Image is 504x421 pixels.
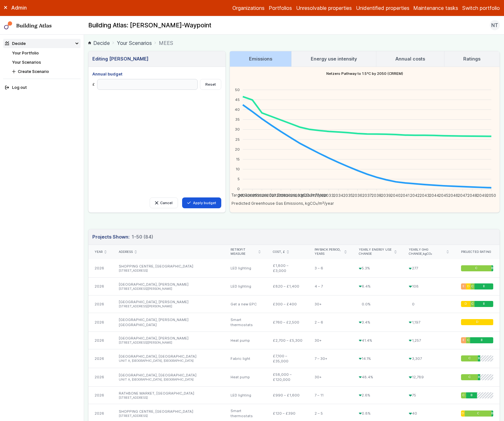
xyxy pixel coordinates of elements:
[296,4,352,12] a: Unresolvable properties
[362,193,372,197] tspan: 2037
[492,411,493,416] span: B
[309,368,353,387] div: 30+
[448,193,458,197] tspan: 2046
[420,193,429,197] tspan: 2043
[461,250,493,254] div: Projected rating
[3,83,81,92] button: Log out
[403,295,455,313] div: 0
[292,51,376,67] a: Energy use intensity
[444,51,500,67] a: Ratings
[403,278,455,295] div: 108
[468,356,471,360] span: C
[119,287,218,291] li: [STREET_ADDRESS][PERSON_NAME]
[89,368,113,387] div: 2026
[343,193,353,197] tspan: 2035
[403,349,455,368] div: 3,307
[227,201,334,206] span: Predicted Greenhouse Gas Emissions, kgCO₂/m²/year
[92,71,221,77] label: Annual budget
[353,349,403,368] div: 14.1%
[334,193,344,197] tspan: 2034
[236,167,240,171] tspan: 10
[119,300,218,309] a: [GEOGRAPHIC_DATA], [PERSON_NAME] [STREET_ADDRESS][PERSON_NAME]
[200,79,221,90] button: Reset
[235,97,240,102] tspan: 45
[395,55,425,62] h3: Annual costs
[353,278,403,295] div: 6.4%
[475,266,477,270] span: C
[476,320,478,324] span: D
[353,193,363,197] tspan: 2036
[403,259,455,278] div: 277
[273,250,285,254] span: Cost, £
[359,248,393,256] span: Yearly energy use change
[235,117,240,122] tspan: 35
[3,39,81,48] summary: Decide
[89,278,113,295] div: 2026
[224,313,267,332] div: Smart thermostats
[224,349,267,368] div: Fabric light
[356,4,409,12] a: Unidentified properties
[462,393,465,397] span: C
[92,233,153,240] h3: Projects Shown:
[376,51,444,67] a: Annual costs
[119,269,218,273] li: [STREET_ADDRESS]
[311,55,357,62] h3: Energy use intensity
[89,313,113,332] div: 2026
[267,387,309,404] div: £990 – £1,600
[467,338,469,342] span: C
[391,193,401,197] tspan: 2040
[410,193,420,197] tspan: 2042
[88,21,211,30] h2: Building Atlas: [PERSON_NAME]-Waypoint
[267,349,309,368] div: £7,100 – £35,000
[182,197,221,208] button: Apply budget
[119,378,218,382] li: UNIT A, [GEOGRAPHIC_DATA], [GEOGRAPHIC_DATA]
[117,39,152,47] a: Your Scenarios
[119,304,218,309] li: [STREET_ADDRESS][PERSON_NAME]
[119,336,218,345] a: [GEOGRAPHIC_DATA], [PERSON_NAME] [STREET_ADDRESS][PERSON_NAME]
[483,284,485,289] span: B
[92,82,95,87] span: £
[309,259,353,278] div: 3 – 6
[88,39,110,47] a: Decide
[119,396,218,400] li: [STREET_ADDRESS]
[491,21,498,29] span: NT
[119,391,218,400] a: RATHBONE MARKET, [GEOGRAPHIC_DATA] [STREET_ADDRESS]
[224,259,267,278] div: LED lighting
[471,284,473,289] span: C
[159,39,173,47] span: MEES
[238,177,240,181] tspan: 5
[119,414,218,418] li: [STREET_ADDRESS]
[119,341,218,345] li: [STREET_ADDRESS][PERSON_NAME]
[267,295,309,313] div: £300 – £400
[89,332,113,349] div: 2026
[236,157,240,161] tspan: 15
[267,368,309,387] div: £58,000 – £120,000
[224,332,267,349] div: Heat pump
[462,411,464,416] span: D
[409,248,444,256] span: Yearly GHG change,
[353,368,403,387] div: 48.4%
[132,233,153,240] span: 1-50 (84)
[490,20,500,30] button: NT
[267,313,309,332] div: £760 – £2,500
[483,302,485,306] span: B
[471,302,473,306] span: C
[150,197,178,208] a: Cancel
[5,40,26,46] div: Decide
[353,313,403,332] div: 3.4%
[353,387,403,404] div: 2.6%
[381,193,391,197] tspan: 2039
[295,193,305,197] tspan: 2030
[477,411,479,416] span: C
[429,193,439,197] tspan: 2044
[119,354,218,363] a: [GEOGRAPHIC_DATA], [GEOGRAPHIC_DATA] UNIT A, [GEOGRAPHIC_DATA], [GEOGRAPHIC_DATA]
[353,295,403,313] div: 0.0%
[249,55,272,62] h3: Emissions
[10,67,81,76] button: Create Scenario
[481,338,483,342] span: B
[309,332,353,349] div: 30+
[224,295,267,313] div: Get a new EPC
[230,51,291,67] a: Emissions
[89,387,113,404] div: 2026
[465,302,467,306] span: D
